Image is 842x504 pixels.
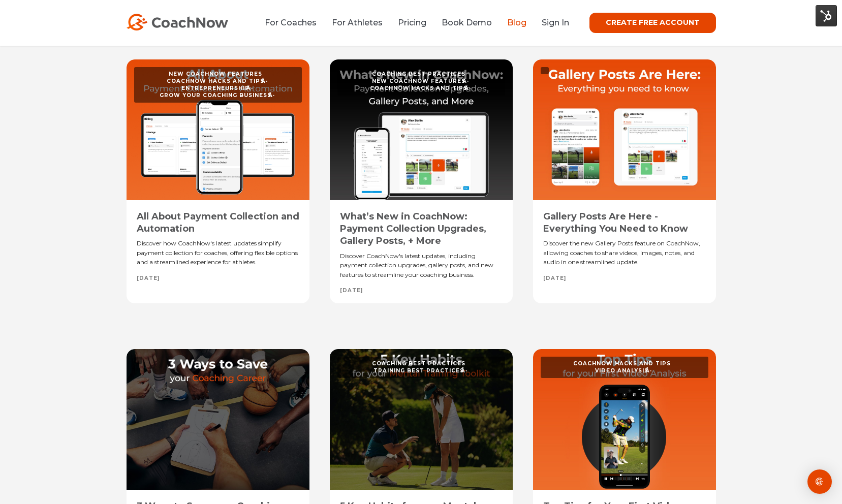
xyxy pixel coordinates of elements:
a: For Athletes [332,18,383,27]
span: Grow Your Coaching Business [160,92,271,99]
a: What’s New in CoachNow: Payment Collection Upgrades, Gallery Posts, + More [340,211,486,247]
span: CoachNow Hacks and Tips [370,85,467,92]
a: For Coaches [265,18,317,27]
a: CREATE FREE ACCOUNT [589,13,716,33]
span: [DATE] [543,275,566,282]
span: Training Best Practices [373,367,464,374]
a: Sign In [542,18,569,27]
span: New CoachNow Features [169,71,262,78]
a: Pricing [398,18,426,27]
span: [DATE] [340,287,363,294]
span: New CoachNow Features [372,78,465,85]
a: Book Demo [442,18,492,27]
a: All About Payment Collection and Automation [137,211,299,234]
img: HubSpot Tools Menu Toggle [816,5,837,26]
a: Gallery Posts Are Here - Everything You Need to Know [543,211,688,234]
a: Blog [507,18,526,27]
div: Discover CoachNow's latest updates, including payment collection upgrades, gallery posts, and new... [340,251,503,280]
span: Coaching Best Practices [372,71,465,78]
img: CoachNow Logo [127,14,228,30]
div: Discover how CoachNow's latest updates simplify payment collection for coaches, offering flexible... [137,239,299,267]
div: Open Intercom Messenger [807,469,832,494]
span: CoachNow Hacks and Tips [573,360,671,367]
span: CoachNow Hacks and Tips [167,78,264,85]
span: [DATE] [137,275,160,282]
span: Entrepreneurship [181,85,250,92]
div: Discover the new Gallery Posts feature on CoachNow, allowing coaches to share videos, images, not... [543,239,706,267]
span: Video Analysis [595,367,648,374]
span: Coaching Best Practices [372,360,465,367]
